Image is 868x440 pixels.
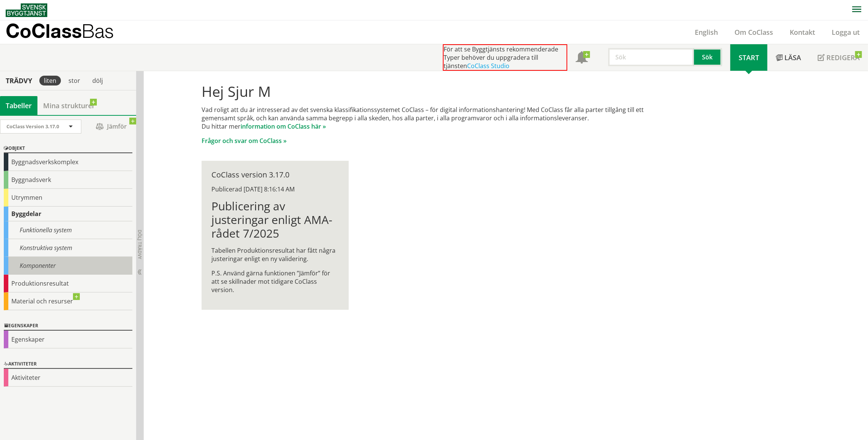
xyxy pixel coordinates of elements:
span: Dölj trädvy [137,230,143,259]
input: Sök [608,48,694,66]
div: Egenskaper [4,322,132,331]
div: Komponenter [4,257,132,275]
a: Kontakt [781,28,823,37]
div: Utrymmen [4,189,132,207]
a: Läsa [767,44,809,71]
a: Start [730,44,767,71]
span: Bas [82,20,114,42]
a: Redigera [809,44,868,71]
span: Redigera [826,53,860,62]
div: Aktiviteter [4,369,132,387]
h1: Publicering av justeringar enligt AMA-rådet 7/2025 [211,199,339,240]
div: CoClass version 3.17.0 [211,171,339,179]
div: Konstruktiva system [4,239,132,257]
div: Trädvy [2,76,36,85]
a: Om CoClass [726,28,781,37]
span: Notifikationer [576,52,588,64]
a: CoClassBas [6,20,130,44]
p: P.S. Använd gärna funktionen ”Jämför” för att se skillnader mot tidigare CoClass version. [211,269,339,294]
div: liten [39,76,61,86]
a: CoClass Studio [467,62,509,70]
a: Frågor och svar om CoClass » [202,137,287,145]
div: Funktionella system [4,221,132,239]
div: Egenskaper [4,331,132,348]
div: stor [64,76,85,86]
button: Sök [694,48,722,66]
span: Start [739,53,759,62]
h1: Hej Sjur M [202,83,666,100]
p: Vad roligt att du är intresserad av det svenska klassifikationssystemet CoClass – för digital inf... [202,106,666,131]
div: Publicerad [DATE] 8:16:14 AM [211,185,339,193]
span: CoClass Version 3.17.0 [6,123,59,130]
a: information om CoClass här » [241,122,326,131]
div: Byggnadsverkskomplex [4,153,132,171]
div: Aktiviteter [4,360,132,369]
p: CoClass [6,26,114,35]
a: Mina strukturer [37,96,101,115]
p: Tabellen Produktionsresultat har fått några justeringar enligt en ny validering. [211,246,339,263]
div: Produktionsresultat [4,275,132,292]
div: Material och resurser [4,292,132,310]
div: Byggnadsverk [4,171,132,189]
a: Logga ut [823,28,868,37]
div: dölj [88,76,107,86]
div: För att se Byggtjänsts rekommenderade Typer behöver du uppgradera till tjänsten [443,44,567,71]
img: Svensk Byggtjänst [6,3,47,17]
a: English [686,28,726,37]
div: Byggdelar [4,207,132,221]
span: Läsa [784,53,801,62]
span: Jämför [89,120,134,133]
div: Objekt [4,144,132,153]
